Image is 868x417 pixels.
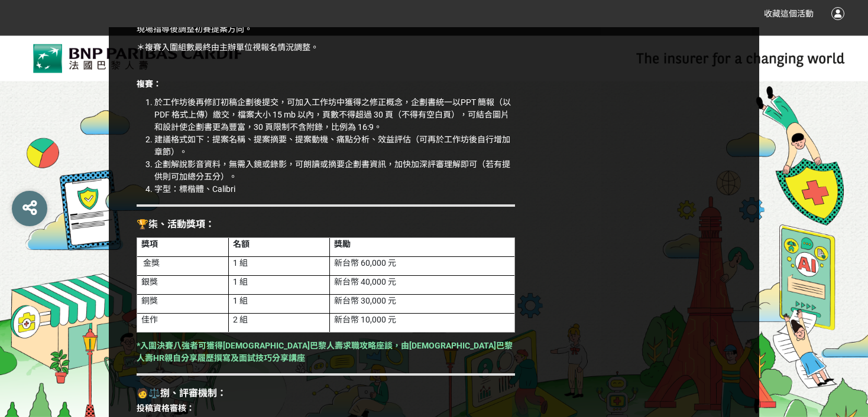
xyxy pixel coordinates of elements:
strong: 🧑⚖️捌、評審機制： [137,387,226,399]
strong: 投稿資格審核： [137,403,195,413]
p: 1 組 [233,257,325,269]
p: 金獎 [143,257,224,269]
p: 新台幣 60,000 元 [334,257,510,269]
p: 獎勵 [334,238,510,250]
p: 新台幣 10,000 元 [334,314,510,326]
p: 新台幣 40,000 元 [334,276,510,288]
p: 1 組 [233,276,325,288]
p: 新台幣 30,000 元 [334,295,510,307]
p: 1 組 [233,295,325,307]
strong: 🏆柒、活動獎項： [137,219,215,230]
strong: *入圍決賽八強者可獲得[DEMOGRAPHIC_DATA]巴黎人壽求職攻略座談，由[DEMOGRAPHIC_DATA]巴黎人壽HR親自分享履歷撰寫及面試技巧分享講座 [137,341,513,363]
p: 名額 [233,238,325,250]
li: 字型：標楷體、Calibri [154,183,515,196]
li: 企劃解說影音資料，無需入鏡或錄影，可朗讀或摘要企劃書資訊，加快加深評審理解即可（若有提供則可加總分五分）。 [154,158,515,183]
p: 獎項 [141,238,224,250]
p: ＊複賽入圍組數最終由主辦單位視報名情況調整。 [137,41,515,54]
p: 銅獎 [141,295,224,307]
span: 收藏這個活動 [764,9,814,18]
strong: 複賽： [137,79,161,89]
p: 銀獎 [141,276,224,288]
li: 建議格式如下：提案名稱、提案摘要、提案動機、痛點分析、效益評估（可再於工作坊後自行增加章節）。 [154,133,515,158]
p: 佳作 [141,314,224,326]
p: 2 組 [233,314,325,326]
li: 於工作坊後再修訂初稿企劃後提交，可加入工作坊中獲得之修正概念，企劃書統一以PPT 簡報（以 PDF 格式上傳）繳交，檔案大小 15 mb 以內，頁數不得超過 30 頁（不得有空白頁），可結合圖片... [154,96,515,133]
